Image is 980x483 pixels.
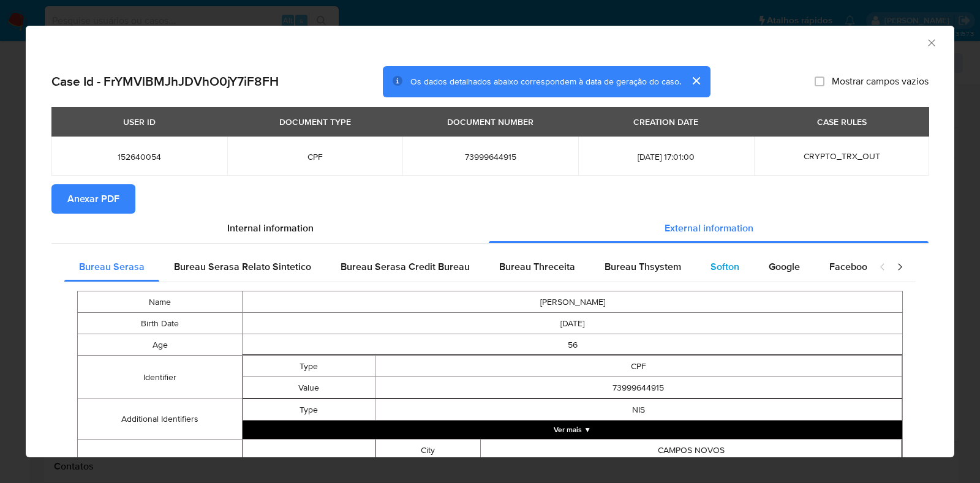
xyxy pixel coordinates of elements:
[593,151,739,162] span: [DATE] 17:01:00
[64,252,867,282] div: Detailed external info
[925,37,937,48] button: Fechar a janela
[243,421,902,439] button: Expand array
[243,313,903,334] td: [DATE]
[51,73,279,89] h2: Case Id - FrYMVlBMJhJDVhO0jY7iF8FH
[227,221,314,235] span: Internal information
[51,184,135,214] button: Anexar PDF
[78,356,243,399] td: Identifier
[417,151,563,162] span: 73999644915
[605,260,681,274] span: Bureau Thsystem
[375,399,902,421] td: NIS
[710,260,739,274] span: Softon
[79,260,145,274] span: Bureau Serasa
[769,260,800,274] span: Google
[78,313,243,334] td: Birth Date
[26,26,954,457] div: closure-recommendation-modal
[242,151,388,162] span: CPF
[78,334,243,356] td: Age
[67,185,119,212] span: Anexar PDF
[243,399,375,421] td: Type
[410,75,681,88] span: Os dados detalhados abaixo correspondem à data de geração do caso.
[341,260,470,274] span: Bureau Serasa Credit Bureau
[375,356,902,377] td: CPF
[174,260,311,274] span: Bureau Serasa Relato Sintetico
[116,111,163,132] div: USER ID
[51,214,929,243] div: Detailed info
[243,334,903,356] td: 56
[626,111,706,132] div: CREATION DATE
[815,77,824,86] input: Mostrar campos vazios
[499,260,575,274] span: Bureau Threceita
[810,111,874,132] div: CASE RULES
[681,66,710,95] button: cerrar
[272,111,358,132] div: DOCUMENT TYPE
[829,260,872,274] span: Facebook
[832,75,929,88] span: Mostrar campos vazios
[243,377,375,399] td: Value
[665,221,753,235] span: External information
[375,440,481,461] td: City
[481,440,902,461] td: CAMPOS NOVOS
[66,151,213,162] span: 152640054
[440,111,541,132] div: DOCUMENT NUMBER
[243,291,903,313] td: [PERSON_NAME]
[78,291,243,313] td: Name
[804,150,880,162] span: CRYPTO_TRX_OUT
[243,356,375,377] td: Type
[78,399,243,440] td: Additional Identifiers
[375,377,902,399] td: 73999644915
